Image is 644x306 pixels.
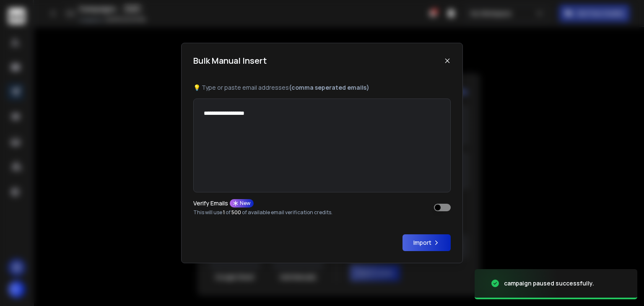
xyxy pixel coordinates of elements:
span: 500 [231,209,241,216]
p: 💡 Type or paste email addresses [193,83,451,92]
div: campaign paused successfully. [504,279,594,288]
h1: Bulk Manual Insert [193,55,267,67]
p: Verify Emails [193,200,228,206]
p: This will use of of available email verification credits. [193,209,332,216]
div: New [230,199,254,207]
button: Import [402,234,451,251]
b: (comma seperated emails) [289,83,369,91]
span: 1 [223,209,225,216]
